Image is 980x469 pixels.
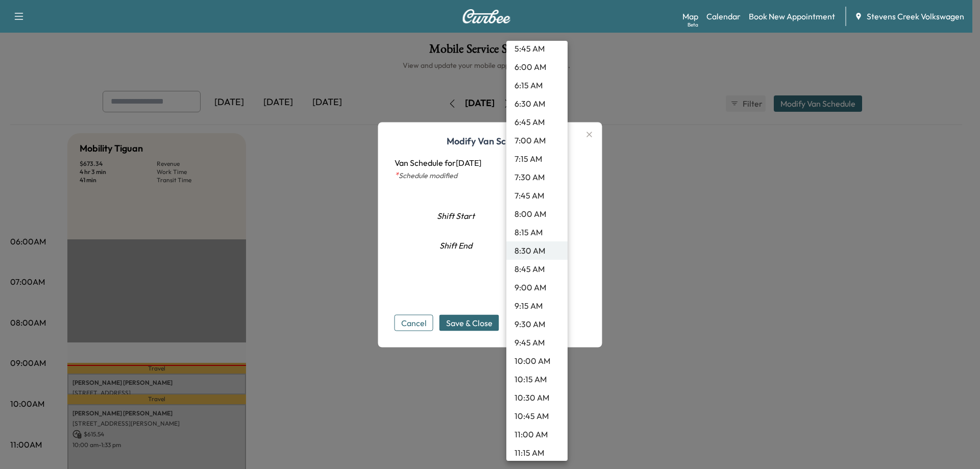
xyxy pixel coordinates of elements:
li: 6:45 AM [506,113,568,131]
li: 9:30 AM [506,315,568,333]
li: 10:00 AM [506,352,568,370]
li: 9:15 AM [506,297,568,315]
li: 8:00 AM [506,205,568,223]
li: 10:30 AM [506,388,568,407]
li: 7:30 AM [506,168,568,186]
li: 9:45 AM [506,333,568,352]
li: 8:45 AM [506,260,568,278]
li: 11:00 AM [506,425,568,443]
li: 8:15 AM [506,223,568,241]
li: 5:45 AM [506,39,568,58]
li: 6:00 AM [506,58,568,76]
li: 6:15 AM [506,76,568,94]
li: 7:45 AM [506,186,568,205]
li: 11:15 AM [506,443,568,462]
li: 8:30 AM [506,241,568,260]
li: 6:30 AM [506,94,568,113]
li: 10:45 AM [506,407,568,425]
li: 10:15 AM [506,370,568,388]
li: 7:15 AM [506,150,568,168]
li: 9:00 AM [506,278,568,297]
li: 7:00 AM [506,131,568,150]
